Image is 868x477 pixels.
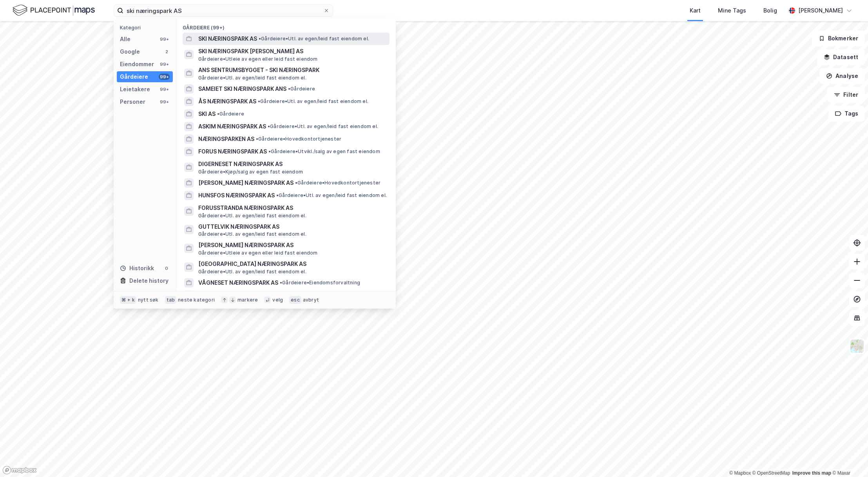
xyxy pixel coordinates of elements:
[198,147,267,156] span: FORUS NÆRINGSPARK AS
[198,278,278,287] span: VÅGNESET NÆRINGSPARK AS
[268,148,271,154] span: •
[272,297,283,303] div: velg
[303,297,319,303] div: avbryt
[828,106,865,121] button: Tags
[198,56,318,62] span: Gårdeiere • Utleie av egen eller leid fast eiendom
[198,34,257,43] span: SKI NÆRINGSPARK AS
[159,61,170,67] div: 99+
[198,65,386,75] span: ANS SENTRUMSBYGGET - SKI NÆRINGSPARK
[268,148,380,155] span: Gårdeiere • Utvikl./salg av egen fast eiendom
[198,250,318,256] span: Gårdeiere • Utleie av egen eller leid fast eiendom
[198,75,306,81] span: Gårdeiere • Utl. av egen/leid fast eiendom el.
[259,36,369,42] span: Gårdeiere • Utl. av egen/leid fast eiendom el.
[123,5,323,16] input: Søk på adresse, matrikkel, gårdeiere, leietakere eller personer
[120,296,136,304] div: ⌘ + k
[268,123,270,129] span: •
[120,25,173,31] div: Kategori
[792,470,831,476] a: Improve this map
[198,240,386,250] span: [PERSON_NAME] NÆRINGSPARK AS
[289,296,301,304] div: esc
[198,203,386,213] span: FORUSSTRANDA NÆRINGSPARK AS
[256,136,341,142] span: Gårdeiere • Hovedkontortjenester
[198,231,306,237] span: Gårdeiere • Utl. av egen/leid fast eiendom el.
[763,6,777,15] div: Bolig
[178,297,215,303] div: neste kategori
[198,213,306,219] span: Gårdeiere • Utl. av egen/leid fast eiendom el.
[276,192,387,199] span: Gårdeiere • Utl. av egen/leid fast eiendom el.
[259,36,261,42] span: •
[120,85,150,94] div: Leietakere
[120,34,130,44] div: Alle
[198,259,386,269] span: [GEOGRAPHIC_DATA] NÆRINGSPARK AS
[198,222,386,231] span: GUTTELVIK NÆRINGSPARK AS
[798,6,843,15] div: [PERSON_NAME]
[198,97,256,106] span: ÅS NÆRINGSPARK AS
[159,36,170,42] div: 99+
[198,109,216,119] span: SKI AS
[198,47,386,56] span: SKI NÆRINGSPARK [PERSON_NAME] AS
[129,276,169,285] div: Delete history
[120,264,154,273] div: Historikk
[752,470,790,476] a: OpenStreetMap
[812,31,865,46] button: Bokmerker
[198,159,386,169] span: DIGERNESET NÆRINGSPARK AS
[729,470,751,476] a: Mapbox
[690,6,701,15] div: Kart
[268,123,378,130] span: Gårdeiere • Utl. av egen/leid fast eiendom el.
[827,87,865,103] button: Filter
[163,265,170,271] div: 0
[288,86,290,92] span: •
[159,74,170,80] div: 99+
[120,72,148,81] div: Gårdeiere
[718,6,746,15] div: Mine Tags
[280,280,360,286] span: Gårdeiere • Eiendomsforvaltning
[165,296,177,304] div: tab
[258,98,368,105] span: Gårdeiere • Utl. av egen/leid fast eiendom el.
[198,134,254,144] span: NÆRINGSPARKEN AS
[13,4,95,17] img: logo.f888ab2527a4732fd821a326f86c7f29.svg
[256,136,258,142] span: •
[288,86,315,92] span: Gårdeiere
[198,122,266,131] span: ASKIM NÆRINGSPARK AS
[850,339,864,354] img: Z
[829,439,868,477] iframe: Chat Widget
[159,86,170,92] div: 99+
[258,98,260,104] span: •
[237,297,258,303] div: markere
[198,84,286,94] span: SAMEIET SKI NÆRINGSPARK ANS
[163,49,170,55] div: 2
[217,111,244,117] span: Gårdeiere
[295,180,381,186] span: Gårdeiere • Hovedkontortjenester
[819,68,865,84] button: Analyse
[817,49,865,65] button: Datasett
[276,192,279,198] span: •
[198,191,275,200] span: HUNSFOS NÆRINGSPARK AS
[198,178,294,188] span: [PERSON_NAME] NÆRINGSPARK AS
[295,180,297,186] span: •
[2,466,37,475] a: Mapbox homepage
[217,111,219,117] span: •
[176,18,396,33] div: Gårdeiere (99+)
[280,280,282,285] span: •
[120,60,154,69] div: Eiendommer
[120,97,145,107] div: Personer
[198,269,306,275] span: Gårdeiere • Utl. av egen/leid fast eiendom el.
[120,47,140,56] div: Google
[159,99,170,105] div: 99+
[138,297,159,303] div: nytt søk
[198,169,303,175] span: Gårdeiere • Kjøp/salg av egen fast eiendom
